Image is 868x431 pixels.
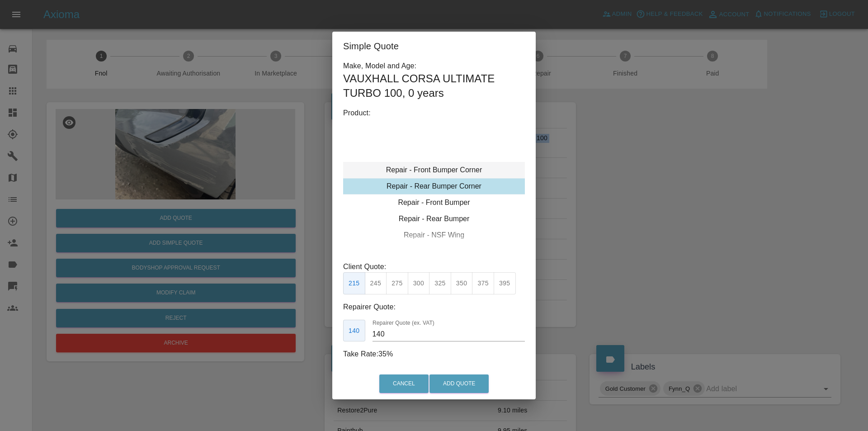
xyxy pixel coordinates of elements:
[451,272,473,294] button: 350
[343,261,525,272] p: Client Quote:
[429,272,451,294] button: 325
[343,178,525,194] div: Repair - Rear Bumper Corner
[343,272,365,294] button: 215
[373,319,434,327] label: Repairer Quote (ex. VAT)
[365,272,387,294] button: 245
[379,374,429,393] button: Cancel
[343,243,525,260] div: Repair - OSF Wing
[472,272,494,294] button: 375
[343,71,525,100] h1: VAUXHALL CORSA ULTIMATE TURBO 100 , 0 years
[343,61,525,71] p: Make, Model and Age:
[343,162,525,178] div: Repair - Front Bumper Corner
[429,374,489,393] button: Add Quote
[408,272,430,294] button: 300
[343,108,525,118] p: Product:
[386,272,408,294] button: 275
[343,211,525,227] div: Repair - Rear Bumper
[343,302,525,313] p: Repairer Quote:
[343,227,525,243] div: Repair - NSF Wing
[343,349,525,360] p: Take Rate: 35 %
[332,32,536,61] h2: Simple Quote
[343,194,525,211] div: Repair - Front Bumper
[343,320,365,342] button: 140
[494,272,516,294] button: 395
